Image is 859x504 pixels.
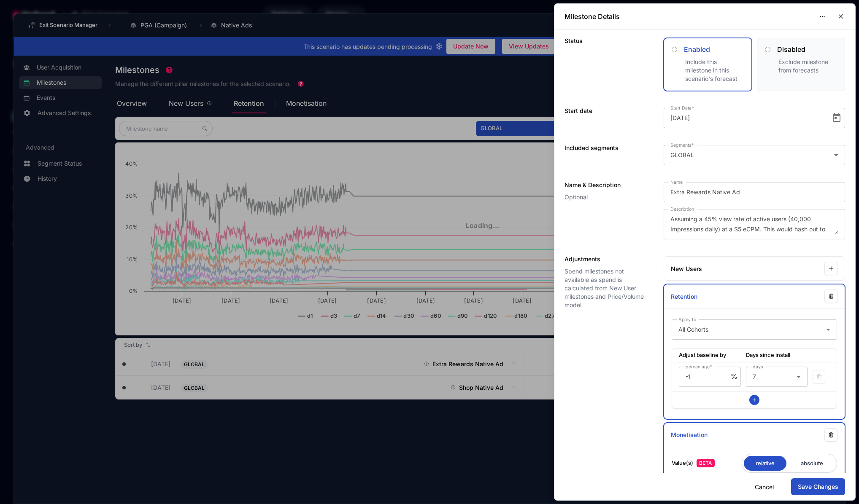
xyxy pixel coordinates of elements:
span: smiley reaction [156,444,178,461]
button: Collapse window [254,3,270,19]
h3: Adjust baseline by [679,351,741,359]
span: 😐 [139,444,151,461]
h3: Spend milestones not available as spend is calculated from New User milestones and Price/Volume m... [565,267,647,309]
span: disappointed reaction [112,444,134,461]
mat-label: Description [670,206,694,212]
mat-label: days [753,364,763,369]
button: Cancel [751,479,778,495]
span: Exclude milestone from forecasts [778,58,828,74]
h3: Disabled [777,44,805,54]
h3: Days since install [746,351,808,359]
span: All Cohorts [678,326,708,333]
input: DisabledExclude milestone from forecasts [765,47,770,52]
h2: Monetisation [671,430,708,439]
span: 7 [753,373,756,380]
h3: Status [565,38,583,44]
input: EnabledInclude this milestone in this scenario's forecast [672,47,677,52]
mat-label: Segments [670,142,692,147]
input: Start date [670,113,827,123]
div: Close [270,3,285,19]
h3: Start date [565,108,592,114]
a: Open in help center [111,471,179,478]
span: relative [744,456,786,471]
input: Insert milestone name [670,187,838,197]
span: absolute [789,456,835,471]
button: Open calendar [828,110,845,126]
h3: Adjustments [565,256,600,262]
h3: Name & Description [565,182,621,188]
span: 😃 [161,444,173,461]
span: Include this milestone in this scenario's forecast [685,58,737,82]
h2: New Users [671,264,702,273]
h2: Retention [671,292,697,301]
span: GLOBAL [670,151,694,158]
h3: Enabled [684,44,710,54]
span: % [731,372,737,381]
span: BETA [697,459,715,467]
div: Did this answer your question? [10,435,280,445]
span: 😞 [117,444,129,461]
button: Save Changes [791,478,845,495]
mat-label: percentage [686,364,710,369]
mat-label: Apply to [678,316,696,322]
mat-label: Name [670,179,683,185]
mat-label: Start Date [670,105,692,110]
h3: Milestone Details [565,11,620,21]
span: Value(s) [672,459,693,467]
h3: Optional [565,193,647,201]
h3: Included segments [565,145,619,151]
span: neutral face reaction [134,444,156,461]
button: go back [5,3,22,19]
